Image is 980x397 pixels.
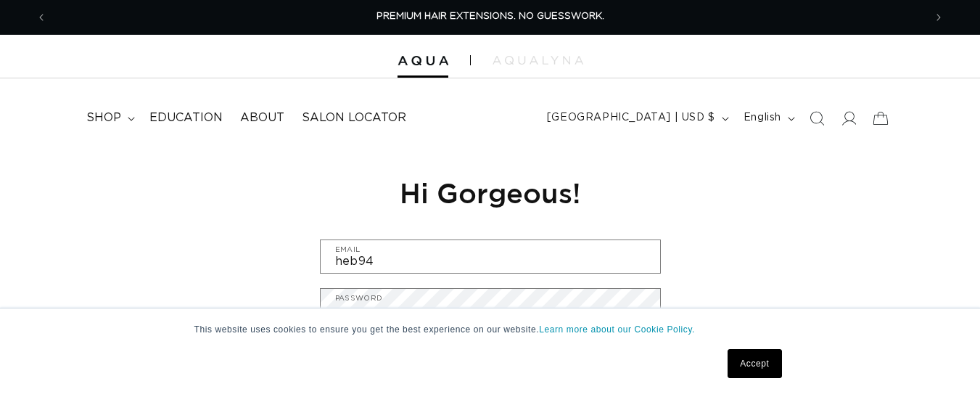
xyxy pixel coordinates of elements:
[320,175,661,210] h1: Hi Gorgeous!
[539,324,695,335] a: Learn more about our Cookie Policy.
[907,327,980,397] iframe: Chat Widget
[149,110,223,126] span: Education
[744,110,781,126] span: English
[398,56,448,66] img: Aqua Hair Extensions
[194,323,786,336] p: This website uses cookies to ensure you get the best experience on our website.
[141,102,231,134] a: Education
[547,110,715,126] span: [GEOGRAPHIC_DATA] | USD $
[538,105,735,132] button: [GEOGRAPHIC_DATA] | USD $
[302,110,406,126] span: Salon Locator
[25,4,57,31] button: Previous announcement
[231,102,293,134] a: About
[493,56,583,65] img: aqualyna.com
[321,240,660,273] input: Email
[376,12,604,21] span: PREMIUM HAIR EXTENSIONS. NO GUESSWORK.
[923,4,955,31] button: Next announcement
[86,110,121,126] span: shop
[240,110,284,126] span: About
[735,105,801,132] button: English
[728,349,781,378] a: Accept
[801,102,833,134] summary: Search
[293,102,415,134] a: Salon Locator
[78,102,141,134] summary: shop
